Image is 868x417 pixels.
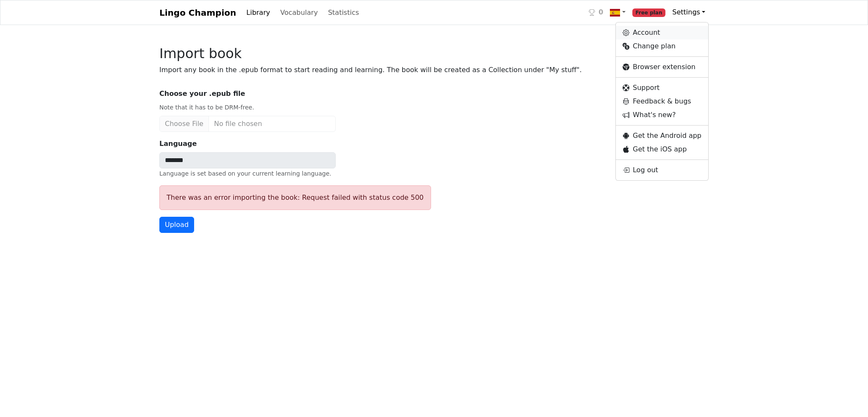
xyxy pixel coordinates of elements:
small: Note that it has to be DRM-free. [159,104,254,111]
a: Free plan [629,4,669,21]
span: 0 [598,7,603,17]
a: Library [243,4,273,21]
small: Language is set based on your current learning language. [159,170,331,177]
img: es.svg [610,8,620,18]
a: Statistics [325,4,362,21]
a: Get the Android app [616,129,708,143]
a: Account [616,26,708,39]
a: Feedback & bugs [616,95,708,108]
a: Log out [616,163,708,177]
a: Get the iOS app [616,143,708,156]
a: Settings [669,4,709,21]
button: Upload [159,217,194,233]
a: What's new? [616,108,708,122]
p: Import any book in the .epub format to start reading and learning. The book will be created as a ... [159,65,709,75]
a: Browser extension [616,60,708,74]
strong: Choose your .epub file [159,90,245,98]
span: Free plan [632,8,666,17]
h2: Import book [159,45,709,62]
strong: Language [159,140,197,148]
a: Vocabulary [277,4,321,21]
a: Support [616,81,708,95]
div: There was an error importing the book: Request failed with status code 500 [159,185,431,210]
a: 0 [585,4,606,21]
a: Lingo Champion [159,4,236,21]
a: Change plan [616,39,708,53]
